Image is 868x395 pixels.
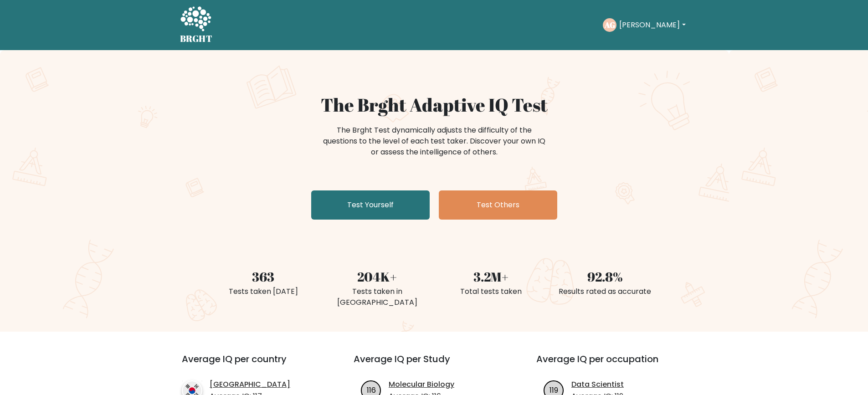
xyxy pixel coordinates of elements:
[326,286,429,308] div: Tests taken in [GEOGRAPHIC_DATA]
[212,267,315,286] div: 363
[604,20,615,30] text: AG
[367,385,376,395] text: 116
[354,354,514,375] h3: Average IQ per Study
[320,125,548,158] div: The Brght Test dynamically adjusts the difficulty of the questions to the level of each test take...
[180,33,213,44] h5: BRGHT
[311,190,430,220] a: Test Yourself
[389,379,454,390] a: Molecular Biology
[326,267,429,286] div: 204K+
[571,379,624,390] a: Data Scientist
[182,354,321,375] h3: Average IQ per country
[554,267,657,286] div: 92.8%
[210,379,290,390] a: [GEOGRAPHIC_DATA]
[440,267,543,286] div: 3.2M+
[616,19,688,31] button: [PERSON_NAME]
[554,286,657,297] div: Results rated as accurate
[550,385,558,395] text: 119
[180,4,213,46] a: BRGHT
[440,286,543,297] div: Total tests taken
[212,286,315,297] div: Tests taken [DATE]
[212,94,657,116] h1: The Brght Adaptive IQ Test
[536,354,697,375] h3: Average IQ per occupation
[439,190,557,220] a: Test Others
